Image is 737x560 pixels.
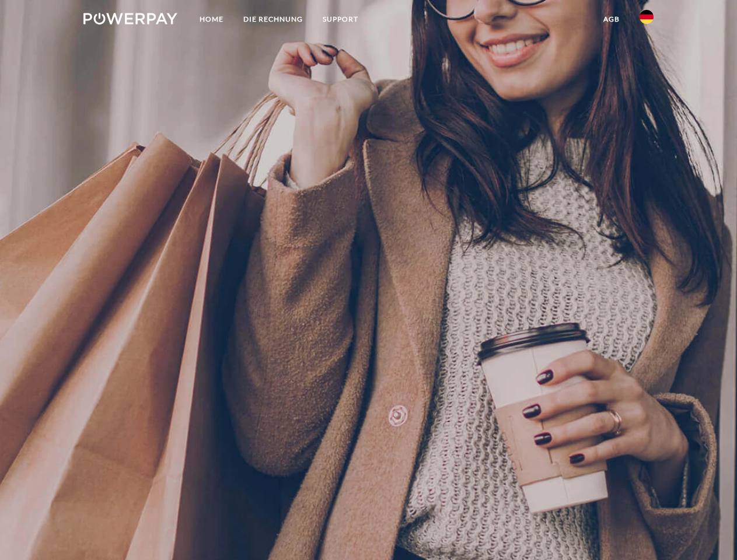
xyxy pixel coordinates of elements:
[313,9,368,30] a: SUPPORT
[190,9,233,30] a: Home
[593,9,630,30] a: agb
[640,10,654,24] img: de
[233,9,313,30] a: DIE RECHNUNG
[83,13,177,24] img: logo-powerpay-white.svg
